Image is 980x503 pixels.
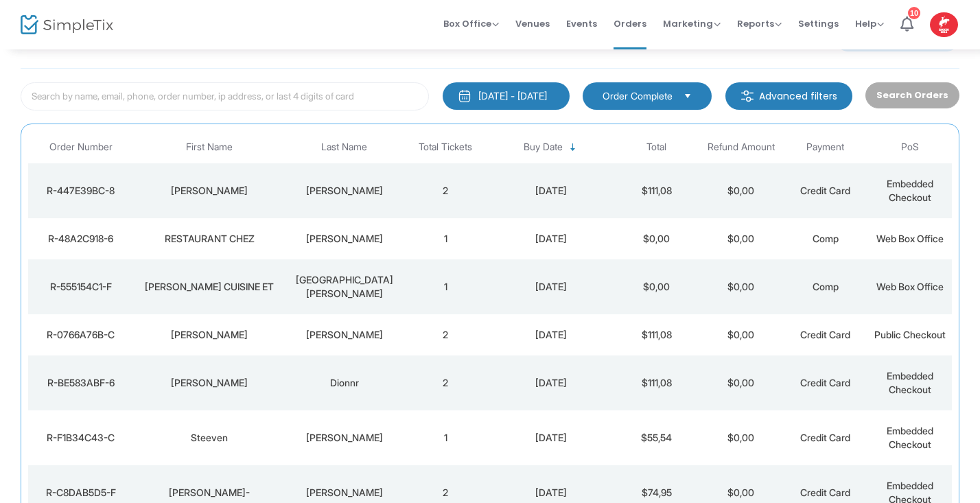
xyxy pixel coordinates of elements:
td: 1 [404,410,488,465]
span: Buy Date [524,141,563,153]
div: R-BE583ABF-6 [32,376,130,390]
div: Marie- [137,486,282,500]
th: Refund Amount [699,131,783,163]
span: Payment [806,141,844,153]
div: Lavoie [289,431,400,445]
td: $0,00 [699,218,783,259]
td: $0,00 [614,259,699,314]
img: filter [740,89,754,103]
td: $0,00 [614,218,699,259]
div: R-447E39BC-8 [32,184,130,198]
td: $0,00 [699,355,783,410]
td: $111,08 [614,163,699,218]
span: Embedded Checkout [887,425,933,450]
input: Search by name, email, phone, order number, ip address, or last 4 digits of card [21,82,429,110]
td: $111,08 [614,314,699,355]
td: $0,00 [699,314,783,355]
div: Paradis [289,184,400,198]
img: monthly [458,89,471,103]
div: BOLDUC [289,232,400,246]
td: $111,08 [614,355,699,410]
span: Web Box Office [876,281,944,292]
td: 2 [404,314,488,355]
div: Steeven [137,431,282,445]
span: Credit Card [800,377,850,388]
span: Orders [614,6,646,41]
div: SALLE DE BAINS [289,273,400,301]
div: Christine Lemieux [289,486,400,500]
span: Reports [737,17,782,30]
div: Lydia [137,184,282,198]
div: R-0766A76B-C [32,328,130,342]
div: R-48A2C918-6 [32,232,130,246]
m-button: Advanced filters [725,82,852,110]
td: 1 [404,218,488,259]
div: [DATE] - [DATE] [478,89,547,103]
div: Ariane [137,328,282,342]
span: Settings [798,6,839,41]
span: Order Number [49,141,113,153]
div: 2025-08-15 [491,232,611,246]
th: Total [614,131,699,163]
span: First Name [186,141,233,153]
td: 1 [404,259,488,314]
div: 2025-08-15 [491,184,611,198]
span: Embedded Checkout [887,370,933,395]
span: Credit Card [800,487,850,498]
div: R-F1B34C43-C [32,431,130,445]
td: 2 [404,163,488,218]
div: R-C8DAB5D5-F [32,486,130,500]
span: Credit Card [800,329,850,340]
td: $0,00 [699,410,783,465]
td: $0,00 [699,259,783,314]
span: Help [855,17,884,30]
span: Events [566,6,597,41]
div: Letourneau [289,328,400,342]
div: 2025-08-15 [491,376,611,390]
div: R-555154C1-F [32,280,130,294]
td: $55,54 [614,410,699,465]
span: Embedded Checkout [887,178,933,203]
span: PoS [901,141,919,153]
div: SIMARD CUISINE ET [137,280,282,294]
div: Alex [137,376,282,390]
div: 2025-08-15 [491,280,611,294]
span: Venues [515,6,550,41]
span: Comp [813,281,839,292]
span: Comp [813,233,839,244]
div: 2025-08-15 [491,328,611,342]
div: 2025-08-15 [491,431,611,445]
span: Marketing [663,17,721,30]
div: 10 [908,7,920,19]
span: Public Checkout [874,329,946,340]
td: 2 [404,355,488,410]
span: Last Name [321,141,367,153]
span: Web Box Office [876,233,944,244]
span: Order Complete [603,89,673,103]
button: Select [678,89,697,104]
div: 2025-08-14 [491,486,611,500]
div: RESTAURANT CHEZ [137,232,282,246]
th: Total Tickets [404,131,488,163]
td: $0,00 [699,163,783,218]
span: Credit Card [800,185,850,196]
div: Dionnr [289,376,400,390]
span: Sortable [568,142,579,153]
button: [DATE] - [DATE] [443,82,570,110]
span: Credit Card [800,432,850,443]
span: Box Office [443,17,499,30]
